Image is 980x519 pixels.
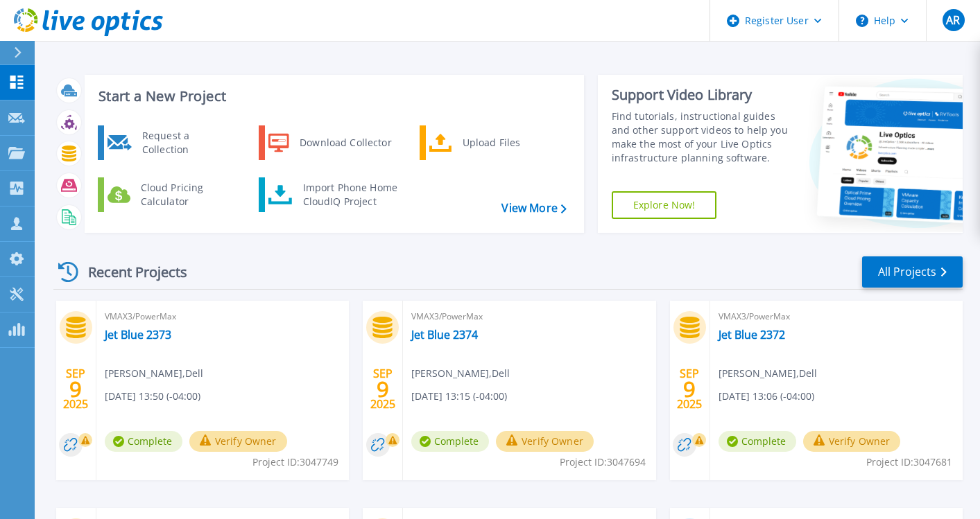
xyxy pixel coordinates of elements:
div: Import Phone Home CloudIQ Project [296,181,404,209]
span: Project ID: 3047749 [252,455,338,470]
div: Upload Files [456,129,558,157]
span: [DATE] 13:15 (-04:00) [411,389,507,404]
a: Jet Blue 2372 [719,328,785,342]
span: Complete [719,431,796,452]
span: VMAX3/PowerMax [719,309,954,324]
a: Cloud Pricing Calculator [98,177,240,212]
span: Complete [105,431,182,452]
a: View More [501,202,566,215]
a: Download Collector [259,125,401,160]
a: Explore Now! [612,191,717,219]
a: All Projects [862,256,963,288]
span: [PERSON_NAME] , Dell [719,366,817,381]
span: [DATE] 13:06 (-04:00) [719,389,814,404]
div: SEP 2025 [676,364,703,414]
button: Verify Owner [803,431,901,452]
div: Recent Projects [53,255,206,289]
a: Upload Files [420,125,562,160]
span: VMAX3/PowerMax [411,309,647,324]
span: [PERSON_NAME] , Dell [105,366,203,381]
span: 9 [69,383,82,395]
button: Verify Owner [496,431,594,452]
div: SEP 2025 [370,364,396,414]
h3: Start a New Project [98,89,566,104]
a: Jet Blue 2373 [105,328,171,342]
div: Cloud Pricing Calculator [134,181,237,209]
span: Project ID: 3047694 [560,455,646,470]
span: 9 [683,383,696,395]
span: 9 [377,383,389,395]
button: Verify Owner [189,431,287,452]
span: [PERSON_NAME] , Dell [411,366,510,381]
a: Request a Collection [98,125,240,160]
span: VMAX3/PowerMax [105,309,341,324]
div: Find tutorials, instructional guides and other support videos to help you make the most of your L... [612,109,794,165]
span: [DATE] 13:50 (-04:00) [105,389,200,404]
div: Request a Collection [135,129,237,157]
span: AR [946,15,960,26]
a: Jet Blue 2374 [411,328,478,342]
div: Download Collector [293,129,397,157]
span: Complete [411,431,489,452]
div: Support Video Library [612,86,794,104]
span: Project ID: 3047681 [866,455,952,470]
div: SEP 2025 [62,364,89,414]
